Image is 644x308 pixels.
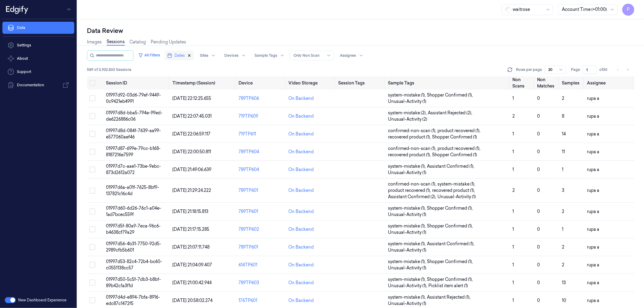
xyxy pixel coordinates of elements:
[537,131,540,137] span: 0
[388,229,426,236] span: Unusual-Activity (1)
[571,67,580,72] span: Page
[165,51,194,60] button: Dates
[562,244,565,250] span: 2
[288,208,314,215] div: On Backend
[106,185,159,196] span: 01997d6a-a01f-7625-8bf9-137821c16c4d
[388,300,426,307] span: Unusual-Activity (1)
[388,170,426,176] span: Unusual-Activity (1)
[87,67,131,72] span: 589 of 3,923,833 Sessions
[562,131,566,137] span: 14
[172,298,213,303] span: [DATE] 20:58:02.274
[512,262,514,268] span: 1
[106,164,161,175] span: 01997d7c-aae1-73be-9ebc-873d2612a072
[89,280,95,286] button: Select row
[239,131,284,137] div: 719TP611
[106,241,161,253] span: 01997d56-4b31-7750-92d5-2989cfb5b601
[388,116,427,122] span: Unusual-Activity (2)
[388,128,437,134] span: confirmed-non-scan (1) ,
[172,96,211,101] span: [DATE] 22:12:25.655
[537,167,540,172] span: 0
[388,294,427,300] span: system-mistake (1) ,
[562,298,566,303] span: 10
[89,244,95,250] button: Select row
[388,259,427,265] span: system-mistake (1) ,
[2,79,74,91] a: Documentation
[388,163,427,170] span: system-mistake (1) ,
[239,208,284,215] div: 789TP601
[587,113,599,119] span: rupa a
[89,113,95,119] button: Select row
[288,149,314,155] div: On Backend
[587,280,599,285] span: rupa a
[2,52,74,65] button: About
[106,223,161,235] span: 01997d5f-80a9-7eca-96c6-b4638cf79a29
[512,149,514,154] span: 1
[437,194,476,200] span: Unusual-Activity (1)
[512,244,514,250] span: 1
[236,76,286,90] th: Device
[562,227,564,232] span: 1
[562,262,565,268] span: 2
[388,283,428,289] span: Unusual-Activity (1) ,
[388,98,426,105] span: Unusual-Activity (1)
[427,223,474,229] span: Shopper Confirmed (1) ,
[537,188,540,193] span: 0
[89,297,95,303] button: Select row
[288,167,314,173] div: On Backend
[106,128,161,140] span: 01997d8d-084f-7639-aa99-e577060aef46
[510,76,535,90] th: Non Scans
[106,205,161,217] span: 01997d60-6d26-76c1-a04e-1ad7bcec559f
[512,188,515,193] span: 2
[537,96,540,101] span: 0
[89,95,95,101] button: Select row
[172,280,212,285] span: [DATE] 21:00:42.944
[388,92,427,98] span: system-mistake (1) ,
[427,205,474,211] span: Shopper Confirmed (1) ,
[239,280,284,286] div: 789TP603
[537,262,540,268] span: 0
[288,262,314,268] div: On Backend
[2,66,74,78] a: Support
[512,113,515,119] span: 2
[537,209,540,214] span: 0
[432,134,477,140] span: Shopper Confirmed (1)
[614,65,632,74] nav: pagination
[239,167,284,173] div: 789TP604
[388,211,426,218] span: Unusual-Activity (1)
[427,294,472,300] span: Assistant Rejected (1) ,
[239,113,284,119] div: 719TP609
[2,39,74,51] a: Settings
[587,167,599,172] span: rupa a
[388,134,432,140] span: recovered product (1) ,
[437,145,482,152] span: product recovered (1) ,
[136,50,162,60] button: All Filters
[388,181,437,187] span: confirmed-non-scan (1) ,
[587,188,599,193] span: rupa a
[89,167,95,173] button: Select row
[288,95,314,102] div: On Backend
[587,262,599,268] span: rupa a
[130,39,146,45] a: Catalog
[388,223,427,229] span: system-mistake (1) ,
[89,208,95,214] button: Select row
[537,298,540,303] span: 0
[388,145,437,152] span: confirmed-non-scan (1) ,
[288,226,314,233] div: On Backend
[288,187,314,194] div: On Backend
[172,131,210,137] span: [DATE] 22:06:59.117
[239,297,284,304] div: 176TP601
[386,76,510,90] th: Sample Tags
[388,205,427,211] span: system-mistake (1) ,
[106,146,161,157] span: 01997d87-699e-79cc-b168-8187216e7599
[288,244,314,250] div: On Backend
[388,241,427,247] span: system-mistake (1) ,
[512,96,514,101] span: 1
[388,110,428,116] span: system-mistake (2) ,
[427,163,476,170] span: Assistant Confirmed (1) ,
[2,22,74,34] a: Data
[512,131,514,137] span: 1
[535,76,559,90] th: Non Matches
[87,39,102,45] a: Images
[65,5,74,14] button: Toggle Navigation
[107,39,125,46] a: Sessions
